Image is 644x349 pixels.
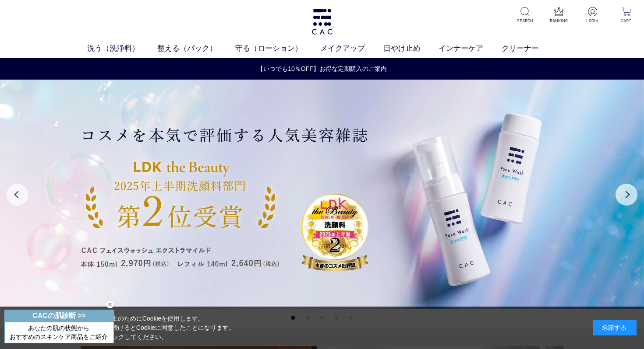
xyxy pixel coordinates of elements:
[235,43,321,54] a: 守る（ローション）
[383,43,439,54] a: 日やけ止め
[616,7,637,24] a: CART
[582,7,603,24] a: LOGIN
[616,184,637,206] button: Next
[514,7,536,24] a: SEARCH
[616,17,637,24] p: CART
[514,17,536,24] p: SEARCH
[593,320,637,335] div: 承諾する
[157,43,235,54] a: 整える（パック）
[320,43,383,54] a: メイクアップ
[311,9,333,35] img: logo
[0,64,644,73] a: 【いつでも10％OFF】お得な定期購入のご案内
[548,7,570,24] a: RANKING
[548,17,570,24] p: RANKING
[7,314,235,342] div: 当サイトでは、お客様へのサービス向上のためにCookieを使用します。 「承諾する」をクリックするか閲覧を続けるとCookieに同意したことになります。 詳細はこちらの をクリックしてください。
[439,43,502,54] a: インナーケア
[502,43,557,54] a: クリーナー
[7,184,28,206] button: Previous
[582,17,603,24] p: LOGIN
[87,43,158,54] a: 洗う（洗浄料）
